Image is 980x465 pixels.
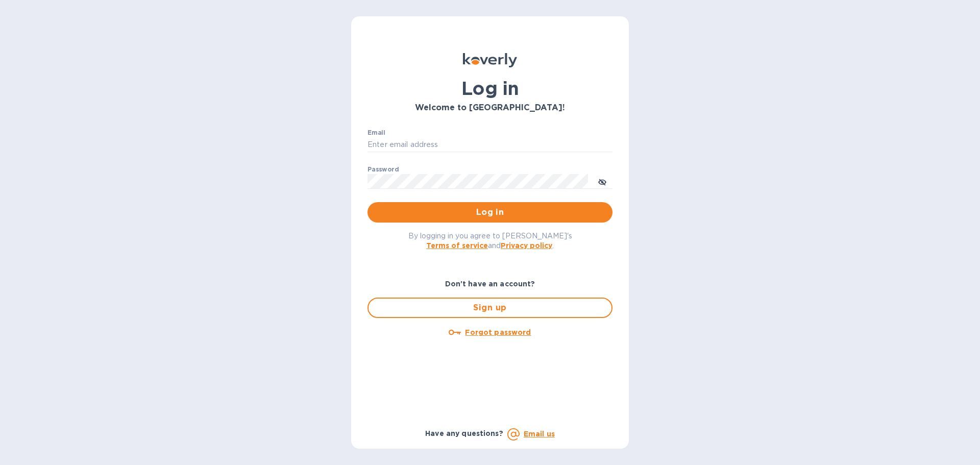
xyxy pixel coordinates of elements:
[377,302,603,314] span: Sign up
[425,429,503,437] b: Have any questions?
[367,202,612,223] button: Log in
[501,241,552,250] a: Privacy policy
[376,206,604,218] span: Log in
[367,103,612,113] h3: Welcome to [GEOGRAPHIC_DATA]!
[367,137,612,153] input: Enter email address
[367,130,385,136] label: Email
[367,166,399,173] label: Password
[408,232,572,250] span: By logging in you agree to [PERSON_NAME]'s and .
[445,280,535,288] b: Don't have an account?
[463,53,517,67] img: Koverly
[426,241,488,250] a: Terms of service
[367,78,612,99] h1: Log in
[465,328,531,336] u: Forgot password
[592,171,612,191] button: toggle password visibility
[367,298,612,318] button: Sign up
[524,430,555,438] a: Email us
